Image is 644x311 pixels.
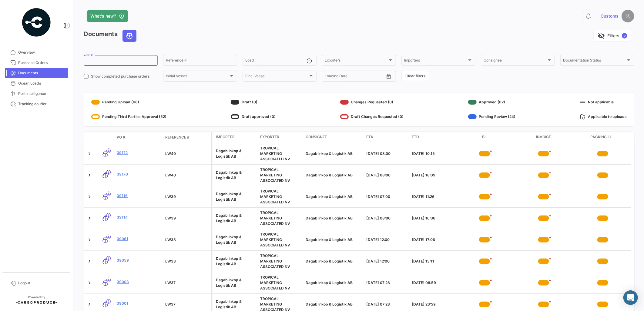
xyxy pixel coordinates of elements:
[366,134,373,140] span: ETA
[216,234,255,245] div: Dagab Inkop & Logistik AB
[106,278,111,282] span: 4
[117,236,160,242] a: 39061
[86,258,92,264] a: Expand/Collapse Row
[86,215,92,221] a: Expand/Collapse Row
[303,132,364,143] datatable-header-cell: Consignee
[260,210,301,226] div: TROPICAL MARKETING ASSOCIATED NV
[306,280,353,285] span: Dagab Inkop & Logistik AB
[163,132,211,142] datatable-header-cell: Reference #
[412,194,452,199] div: [DATE] 11:26
[91,74,149,79] span: Show completed purchase orders
[231,112,276,122] div: Draft approved (0)
[409,132,455,143] datatable-header-cell: ETD
[366,216,407,221] div: [DATE] 08:00
[5,78,68,89] a: Ocean Loads
[404,59,467,63] span: Importers
[216,148,255,159] div: Dagab Inkop & Logistik AB
[86,280,92,286] a: Expand/Collapse Row
[117,193,160,199] a: 39116
[366,280,407,286] div: [DATE] 07:28
[366,259,407,264] div: [DATE] 12:00
[18,81,65,86] span: Ocean Loads
[306,259,353,263] span: Dagab Inkop & Logistik AB
[165,259,209,264] div: LW38
[21,7,52,38] img: powered-by.png
[5,58,68,68] a: Purchase Orders
[482,134,487,140] span: BL
[166,75,229,79] span: Initial Vessel
[623,290,638,305] div: Abrir Intercom Messenger
[260,189,301,205] div: TROPICAL MARKETING ASSOCIATED NV
[306,134,327,140] span: Consignee
[90,13,116,19] span: What's new?
[260,275,301,291] div: TROPICAL MARKETING ASSOCIATED NV
[580,112,627,122] div: Applicable to uploads
[5,99,68,109] a: Tracking courier
[86,301,92,307] a: Expand/Collapse Row
[260,232,301,248] div: TROPICAL MARKETING ASSOCIATED NV
[366,302,407,307] div: [DATE] 07:28
[86,194,92,200] a: Expand/Collapse Row
[216,299,255,310] div: Dagab Inkop & Logistik AB
[591,134,615,140] span: Packing List
[18,101,65,107] span: Tracking courier
[468,112,516,122] div: Pending Review (24)
[106,256,111,261] span: 2
[91,112,166,122] div: Pending Third Parties Approval (52)
[117,172,160,177] a: 39170
[106,170,111,175] span: 2
[260,253,301,269] div: TROPICAL MARKETING ASSOCIATED NV
[366,172,407,178] div: [DATE] 08:00
[106,192,111,196] span: 4
[5,89,68,99] a: Port Intelligence
[216,256,255,267] div: Dagab Inkop & Logistik AB
[412,134,419,140] span: ETD
[401,71,429,81] button: Clear filters
[306,151,353,156] span: Dagab Inkop & Logistik AB
[117,301,160,306] a: 39001
[325,59,388,63] span: Exporters
[18,60,65,65] span: Purchase Orders
[106,149,111,153] span: 4
[364,132,409,143] datatable-header-cell: ETA
[258,132,303,143] datatable-header-cell: Exporter
[106,235,111,239] span: 4
[306,302,353,306] span: Dagab Inkop & Logistik AB
[366,151,407,156] div: [DATE] 08:00
[412,172,452,178] div: [DATE] 18:39
[165,216,209,221] div: LW39
[325,75,333,79] input: From
[216,134,235,140] span: Importer
[306,194,353,199] span: Dagab Inkop & Logistik AB
[366,194,407,199] div: [DATE] 07:00
[117,279,160,285] a: 39003
[117,150,160,155] a: 39172
[594,30,631,42] button: visibility_offFilters✓
[412,151,452,156] div: [DATE] 10:15
[412,259,452,264] div: [DATE] 13:11
[212,132,258,143] datatable-header-cell: Importer
[580,97,627,107] div: Not applicable
[340,97,404,107] div: Changes Requested (0)
[165,280,209,286] div: LW37
[573,132,632,143] datatable-header-cell: Packing List
[340,112,404,122] div: Draft Changes Requested (0)
[117,135,125,140] span: PO #
[117,258,160,263] a: 39059
[165,151,209,156] div: LW40
[231,97,276,107] div: Draft (0)
[216,170,255,181] div: Dagab Inkop & Logistik AB
[87,10,128,22] button: What's new?
[245,75,308,79] span: Final Vessel
[412,280,452,286] div: [DATE] 08:59
[337,75,366,79] input: To
[216,191,255,202] div: Dagab Inkop & Logistik AB
[86,172,92,178] a: Expand/Collapse Row
[366,237,407,242] div: [DATE] 12:00
[260,167,301,183] div: TROPICAL MARKETING ASSOCIATED NV
[18,70,65,76] span: Documents
[123,30,136,42] button: Ocean
[306,216,353,220] span: Dagab Inkop & Logistik AB
[216,277,255,288] div: Dagab Inkop & Logistik AB
[96,135,114,140] datatable-header-cell: Transport mode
